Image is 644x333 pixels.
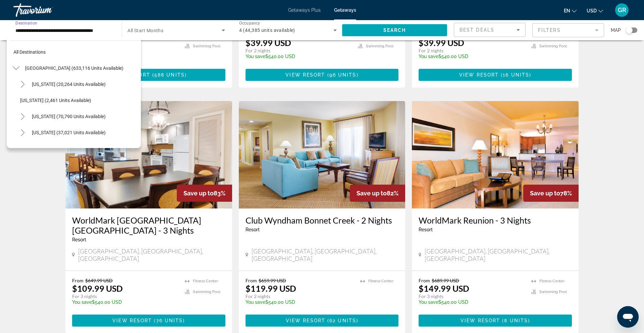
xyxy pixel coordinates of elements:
[419,293,525,299] p: For 3 nights
[419,38,464,48] p: $39.99 USD
[419,278,430,283] span: From
[246,69,399,81] button: View Resort(96 units)
[152,318,185,323] span: ( )
[72,315,225,327] button: View Resort(76 units)
[10,46,141,58] button: All destinations
[29,127,141,139] button: [US_STATE] (37,021 units available)
[29,78,141,90] button: [US_STATE] (20,264 units available)
[252,247,399,262] span: [GEOGRAPHIC_DATA], [GEOGRAPHIC_DATA], [GEOGRAPHIC_DATA]
[246,299,354,305] p: $540.00 USD
[259,278,286,283] span: $659.99 USD
[246,283,296,293] p: $119.99 USD
[419,215,572,225] a: WorldMark Reunion - 3 Nights
[78,247,225,262] span: [GEOGRAPHIC_DATA], [GEOGRAPHIC_DATA], [GEOGRAPHIC_DATA]
[22,62,141,74] button: [GEOGRAPHIC_DATA] (633,116 units available)
[13,49,46,55] span: All destinations
[523,185,579,202] div: 78%
[425,247,572,262] span: [GEOGRAPHIC_DATA], [GEOGRAPHIC_DATA], [GEOGRAPHIC_DATA]
[154,72,185,78] span: 588 units
[25,65,123,71] span: [GEOGRAPHIC_DATA] (633,116 units available)
[288,7,321,13] a: Getaways Plus
[246,54,265,59] span: You save
[500,318,530,323] span: ( )
[239,101,406,208] img: 6369I01X.jpg
[285,72,325,78] span: View Resort
[564,8,570,13] span: en
[246,215,399,225] a: Club Wyndham Bonnet Creek - 2 Nights
[72,283,123,293] p: $109.99 USD
[587,6,603,15] button: Change currency
[419,227,433,232] span: Resort
[325,72,358,78] span: ( )
[20,98,91,103] span: [US_STATE] (2,461 units available)
[587,8,597,13] span: USD
[419,315,572,327] button: View Resort(8 units)
[419,283,469,293] p: $149.99 USD
[504,318,528,323] span: 8 units
[530,190,560,197] span: Save up to
[150,72,187,78] span: ( )
[383,28,406,33] span: Search
[65,101,232,208] img: 5945I01X.jpg
[357,190,387,197] span: Save up to
[32,114,106,119] span: [US_STATE] (70,790 units available)
[156,318,183,323] span: 76 units
[17,127,29,139] button: Toggle Colorado (37,021 units available)
[17,143,141,155] button: [US_STATE] (43 units available)
[72,215,225,235] a: WorldMark [GEOGRAPHIC_DATA] [GEOGRAPHIC_DATA] - 3 Nights
[286,318,325,323] span: View Resort
[13,1,80,19] a: Travorium
[246,299,265,305] span: You save
[503,72,529,78] span: 16 units
[460,27,494,33] span: Best Deals
[193,279,218,283] span: Fitness Center
[334,7,356,13] a: Getaways
[72,69,225,81] button: View Resort(588 units)
[239,28,295,33] span: 4 (44,385 units available)
[325,318,358,323] span: ( )
[246,315,399,327] button: View Resort(62 units)
[72,299,178,305] p: $540.00 USD
[246,278,257,283] span: From
[419,69,572,81] a: View Resort(16 units)
[499,72,531,78] span: ( )
[459,72,499,78] span: View Resort
[532,23,604,38] button: Filter
[350,185,405,202] div: 82%
[419,54,438,59] span: You save
[72,293,178,299] p: For 3 nights
[112,318,152,323] span: View Resort
[72,237,86,242] span: Resort
[246,54,352,59] p: $540.00 USD
[246,227,260,232] span: Resort
[419,54,525,59] p: $540.00 USD
[246,38,291,48] p: $39.99 USD
[613,3,631,17] button: User Menu
[460,26,520,34] mat-select: Sort by
[329,318,356,323] span: 62 units
[193,290,220,294] span: Swimming Pool
[183,190,214,197] span: Save up to
[17,111,29,123] button: Toggle California (70,790 units available)
[539,279,565,283] span: Fitness Center
[17,94,141,106] button: [US_STATE] (2,461 units available)
[85,278,113,283] span: $649.99 USD
[127,28,163,33] span: All Start Months
[72,278,84,283] span: From
[368,279,393,283] span: Fitness Center
[419,299,525,305] p: $540.00 USD
[539,44,567,48] span: Swimming Pool
[10,62,22,74] button: Toggle United States (633,116 units available)
[342,24,447,36] button: Search
[246,293,354,299] p: For 2 nights
[412,101,579,208] img: C409I01X.jpg
[617,306,639,328] iframe: Button to launch messaging window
